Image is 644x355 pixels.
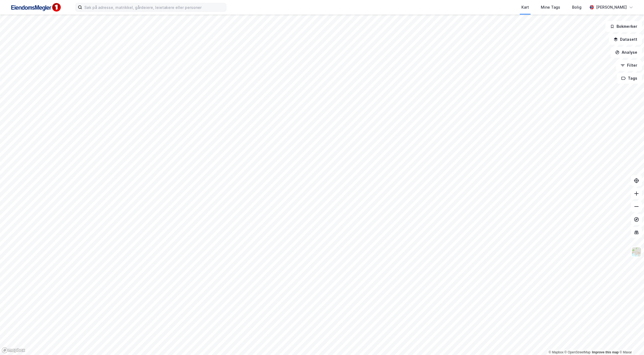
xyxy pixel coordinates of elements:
[596,4,627,11] div: [PERSON_NAME]
[616,60,642,71] button: Filter
[611,47,642,58] button: Analyse
[541,4,560,11] div: Mine Tags
[521,4,529,11] div: Kart
[617,329,644,355] iframe: Chat Widget
[631,247,642,257] img: Z
[549,350,563,354] a: Mapbox
[565,350,591,354] a: OpenStreetMap
[617,73,642,84] button: Tags
[605,21,642,32] button: Bokmerker
[9,1,63,13] img: F4PB6Px+NJ5v8B7XTbfpPpyloAAAAASUVORK5CYII=
[609,34,642,45] button: Datasett
[592,350,619,354] a: Improve this map
[617,329,644,355] div: Kontrollprogram for chat
[2,347,25,353] a: Mapbox homepage
[82,3,226,11] input: Søk på adresse, matrikkel, gårdeiere, leietakere eller personer
[572,4,581,11] div: Bolig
